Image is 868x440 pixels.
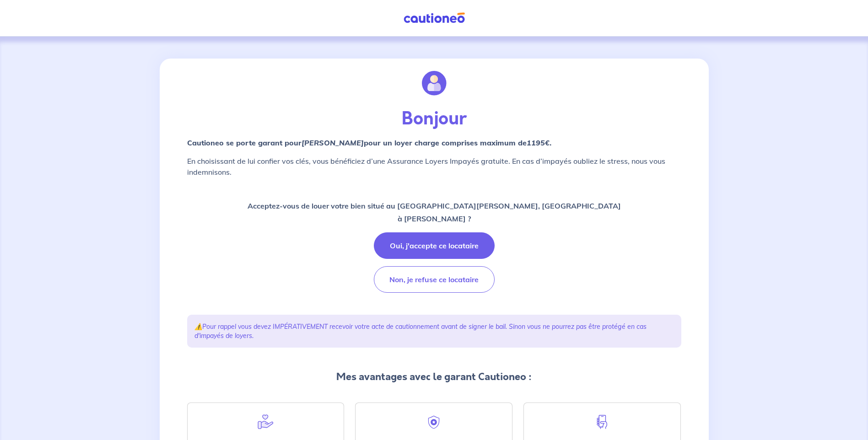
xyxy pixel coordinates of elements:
img: Cautioneo [400,12,469,24]
img: security.svg [426,414,442,430]
button: Non, je refuse ce locataire [374,266,495,293]
em: Pour rappel vous devez IMPÉRATIVEMENT recevoir votre acte de cautionnement avant de signer le bai... [194,322,647,340]
button: Oui, j'accepte ce locataire [374,232,495,259]
p: Mes avantages avec le garant Cautioneo : [187,370,681,384]
p: ⚠️ [194,322,674,340]
strong: Cautioneo se porte garant pour pour un loyer charge comprises maximum de . [187,138,551,147]
p: Acceptez-vous de louer votre bien situé au [GEOGRAPHIC_DATA][PERSON_NAME], [GEOGRAPHIC_DATA] à [P... [248,199,621,225]
em: [PERSON_NAME] [302,138,364,147]
em: 1195€ [527,138,550,147]
img: illu_account.svg [422,71,447,96]
img: help.svg [257,414,274,430]
p: Bonjour [187,108,681,130]
img: hand-phone-blue.svg [594,414,610,430]
p: En choisissant de lui confier vos clés, vous bénéficiez d’une Assurance Loyers Impayés gratuite. ... [187,156,681,177]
